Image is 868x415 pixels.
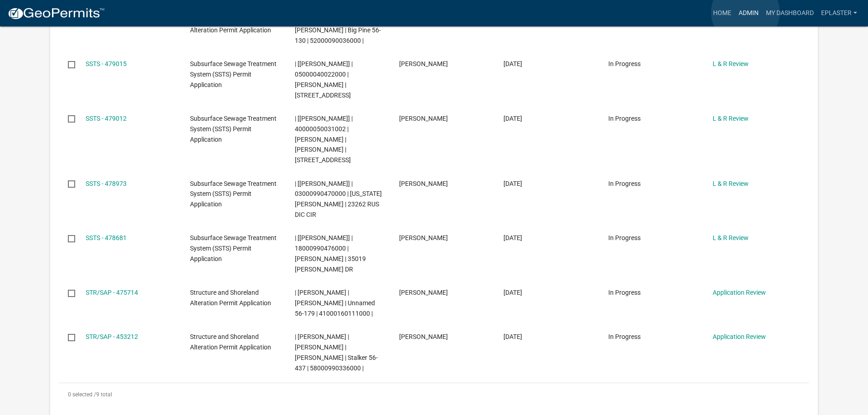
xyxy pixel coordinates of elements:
[399,180,448,187] span: Bill Schueller
[190,289,271,307] span: Structure and Shoreland Alteration Permit Application
[86,333,138,340] a: STR/SAP - 453212
[608,180,641,187] span: In Progress
[86,180,127,187] a: SSTS - 478973
[709,5,735,22] a: Home
[399,289,448,296] span: Brian Richard Brogard
[295,234,366,272] span: | [Elizabeth Plaster] | 18000990476000 | KURT E ROTTER | 35019 JOLLY ANN DR
[399,234,448,241] span: Brett Anderson
[735,5,762,22] a: Admin
[295,115,353,164] span: | [Elizabeth Plaster] | 40000050031002 | MAYNARD E FALK | SYLVIA J FALK | 39070 CO HWY 67
[713,289,766,296] a: Application Review
[190,115,277,143] span: Subsurface Sewage Treatment System (SSTS) Permit Application
[762,5,817,22] a: My Dashboard
[295,60,353,98] span: | [Elizabeth Plaster] | 05000040022000 | TRACY FILIPI | 39842 CO HWY 19
[59,383,809,406] div: 9 total
[713,180,749,187] a: L & R Review
[190,234,277,262] span: Subsurface Sewage Treatment System (SSTS) Permit Application
[503,234,522,241] span: 09/15/2025
[295,16,381,44] span: | Elizabeth Plaster | DONALD R MATZ | Big Pine 56-130 | 52000090036000 |
[608,234,641,241] span: In Progress
[503,333,522,340] span: 07/22/2025
[713,333,766,340] a: Application Review
[190,333,271,351] span: Structure and Shoreland Alteration Permit Application
[399,60,448,67] span: Scott M Ellingson
[68,391,96,398] span: 0 selected /
[608,333,641,340] span: In Progress
[503,60,522,67] span: 09/16/2025
[190,180,277,208] span: Subsurface Sewage Treatment System (SSTS) Permit Application
[86,234,127,241] a: SSTS - 478681
[608,115,641,122] span: In Progress
[713,60,749,67] a: L & R Review
[295,180,382,218] span: | [Elizabeth Plaster] | 03000990470000 | GEORGIA BELL | 23262 RUS DIC CIR
[399,115,448,122] span: Scott M Ellingson
[713,234,749,241] a: L & R Review
[295,289,375,317] span: | Elizabeth Plaster | ROBERT J DEEB | Unnamed 56-179 | 41000160111000 |
[399,333,448,340] span: Shane Finkelson
[190,60,277,88] span: Subsurface Sewage Treatment System (SSTS) Permit Application
[817,5,861,22] a: eplaster
[86,60,127,67] a: SSTS - 479015
[86,115,127,122] a: SSTS - 479012
[503,180,522,187] span: 09/15/2025
[86,289,138,296] a: STR/SAP - 475714
[503,289,522,296] span: 09/09/2025
[713,115,749,122] a: L & R Review
[608,60,641,67] span: In Progress
[608,289,641,296] span: In Progress
[190,16,271,34] span: Structure and Shoreland Alteration Permit Application
[503,115,522,122] span: 09/16/2025
[295,333,378,371] span: | Elizabeth Plaster | PHILIP GAEBE | SARA GAEBE | Stalker 56-437 | 58000990336000 |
